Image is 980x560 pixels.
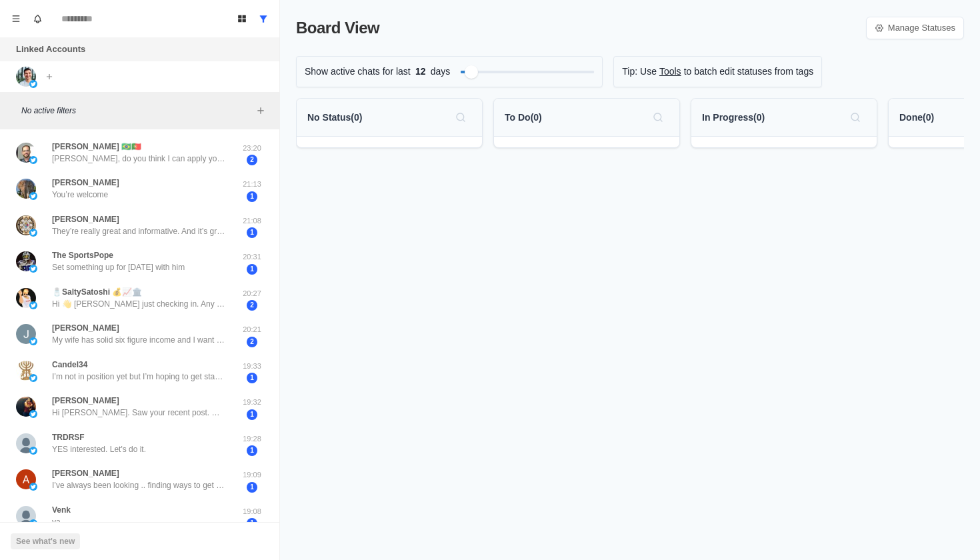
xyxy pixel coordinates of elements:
[247,191,257,202] span: 1
[235,179,269,190] p: 21:13
[16,215,36,235] img: picture
[29,447,37,455] img: picture
[235,397,269,408] p: 19:32
[235,215,269,227] p: 21:08
[505,111,542,125] p: To Do ( 0 )
[899,111,934,125] p: Done ( 0 )
[16,397,36,417] img: picture
[307,111,362,125] p: No Status ( 0 )
[235,469,269,481] p: 19:09
[659,65,681,79] a: Tools
[52,371,225,383] p: I’m not in position yet but I’m hoping to get started. I drive a truck as an independent contract...
[16,324,36,344] img: picture
[247,264,257,275] span: 1
[52,189,108,201] p: You’re welcome
[247,445,257,456] span: 1
[52,407,225,419] p: Hi [PERSON_NAME]. Saw your recent post. What are some good resources for identifying a good small...
[411,65,431,79] span: 12
[247,337,257,347] span: 2
[52,443,146,455] p: YES interested. Let's do it.
[16,67,36,87] img: picture
[52,395,119,407] p: [PERSON_NAME]
[52,298,225,310] p: Hi 👋 [PERSON_NAME] just checking in. Any advice to my last message?
[253,103,269,119] button: Add filters
[16,506,36,526] img: picture
[52,153,225,165] p: [PERSON_NAME], do you think I can apply your strategie living abroad? Initially doing the busines...
[247,227,257,238] span: 1
[5,8,27,29] button: Menu
[21,105,253,117] p: No active filters
[247,409,257,420] span: 1
[52,261,185,273] p: Set something up for [DATE] with him
[52,516,61,528] p: ya
[52,213,119,225] p: [PERSON_NAME]
[52,322,119,334] p: [PERSON_NAME]
[52,249,113,261] p: The SportsPope
[29,80,37,88] img: picture
[450,107,471,128] button: Search
[16,288,36,308] img: picture
[235,433,269,445] p: 19:28
[622,65,657,79] p: Tip: Use
[647,107,669,128] button: Search
[16,433,36,453] img: picture
[52,177,119,189] p: [PERSON_NAME]
[253,8,274,29] button: Show all conversations
[235,361,269,372] p: 19:33
[247,518,257,529] span: 1
[431,65,451,79] p: days
[845,107,866,128] button: Search
[52,431,85,443] p: TRDRSF
[235,288,269,299] p: 20:27
[235,143,269,154] p: 23:20
[29,301,37,309] img: picture
[52,504,71,516] p: Venk
[247,373,257,383] span: 1
[16,179,36,199] img: picture
[52,334,225,346] p: My wife has solid six figure income and I want to be my own boss, recession proof/boring business...
[52,467,119,479] p: [PERSON_NAME]
[16,361,36,381] img: picture
[29,192,37,200] img: picture
[29,265,37,273] img: picture
[29,519,37,527] img: picture
[247,155,257,165] span: 2
[29,156,37,164] img: picture
[16,43,85,56] p: Linked Accounts
[866,17,964,39] a: Manage Statuses
[16,143,36,163] img: picture
[684,65,814,79] p: to batch edit statuses from tags
[247,482,257,493] span: 1
[52,225,225,237] p: They’re really great and informative. And it’s great to see the successes others have had. Had an...
[27,8,48,29] button: Notifications
[235,324,269,335] p: 20:21
[52,479,225,491] p: I’ve always been looking .. finding ways to get out of my corporate job In [GEOGRAPHIC_DATA], [GE...
[296,16,379,40] p: Board View
[231,8,253,29] button: Board View
[16,251,36,271] img: picture
[29,483,37,491] img: picture
[247,300,257,311] span: 2
[29,374,37,382] img: picture
[16,469,36,489] img: picture
[52,141,141,153] p: [PERSON_NAME] 🇧🇷🇵🇹
[29,337,37,345] img: picture
[702,111,765,125] p: In Progress ( 0 )
[29,229,37,237] img: picture
[465,65,478,79] div: Filter by activity days
[41,69,57,85] button: Add account
[305,65,411,79] p: Show active chats for last
[52,359,87,371] p: Candel34
[52,286,142,298] p: 🧂SaltySatoshi 💰📈🏛️
[29,410,37,418] img: picture
[11,533,80,549] button: See what's new
[235,506,269,517] p: 19:08
[235,251,269,263] p: 20:31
